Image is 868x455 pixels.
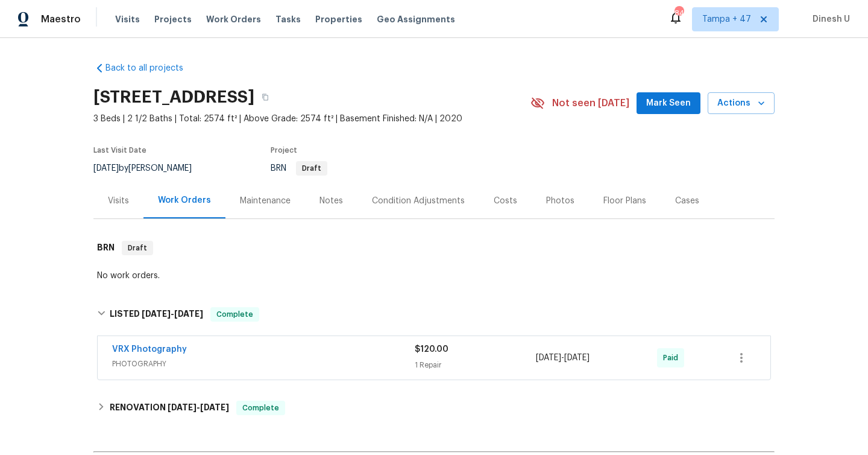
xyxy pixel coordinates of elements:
[108,195,129,207] div: Visits
[93,161,206,176] div: by [PERSON_NAME]
[93,164,119,173] span: [DATE]
[297,165,326,172] span: Draft
[237,402,284,414] span: Complete
[93,295,775,334] div: LISTED [DATE]-[DATE]Complete
[319,195,343,207] div: Notes
[377,13,455,25] span: Geo Assignments
[168,403,229,412] span: -
[415,345,448,354] span: $120.00
[702,13,751,25] span: Tampa + 47
[536,354,561,362] span: [DATE]
[115,13,140,25] span: Visits
[315,13,362,25] span: Properties
[174,310,203,318] span: [DATE]
[663,352,683,364] span: Paid
[206,13,261,25] span: Work Orders
[142,310,203,318] span: -
[372,195,465,207] div: Condition Adjustments
[168,403,197,412] span: [DATE]
[808,13,850,25] span: Dinesh U
[93,91,254,103] h2: [STREET_ADDRESS]
[93,229,775,267] div: BRN Draft
[271,164,327,173] span: BRN
[603,195,646,207] div: Floor Plans
[97,270,771,282] div: No work orders.
[110,401,229,415] h6: RENOVATION
[93,62,209,74] a: Back to all projects
[93,393,775,422] div: RENOVATION [DATE]-[DATE]Complete
[552,97,629,109] span: Not seen [DATE]
[564,354,590,362] span: [DATE]
[675,7,683,19] div: 844
[494,195,517,207] div: Costs
[93,147,146,154] span: Last Visit Date
[158,194,211,206] div: Work Orders
[637,92,700,115] button: Mark Seen
[708,92,775,115] button: Actions
[93,113,530,125] span: 3 Beds | 2 1/2 Baths | Total: 2574 ft² | Above Grade: 2574 ft² | Basement Finished: N/A | 2020
[271,147,297,154] span: Project
[97,241,115,255] h6: BRN
[646,96,691,111] span: Mark Seen
[110,307,203,322] h6: LISTED
[675,195,699,207] div: Cases
[536,352,590,364] span: -
[142,310,171,318] span: [DATE]
[41,13,81,25] span: Maestro
[200,403,229,412] span: [DATE]
[717,96,765,111] span: Actions
[112,358,415,370] span: PHOTOGRAPHY
[415,359,536,371] div: 1 Repair
[254,86,276,108] button: Copy Address
[212,308,258,320] span: Complete
[546,195,574,207] div: Photos
[240,195,291,207] div: Maintenance
[275,15,301,24] span: Tasks
[123,242,152,254] span: Draft
[112,345,187,354] a: VRX Photography
[154,13,192,25] span: Projects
